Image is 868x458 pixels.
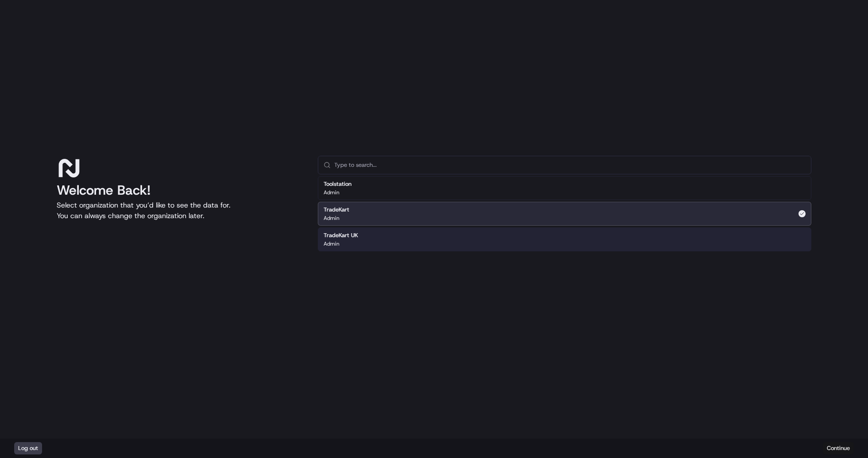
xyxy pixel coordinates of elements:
[324,215,339,222] p: Admin
[324,206,349,214] h2: TradeKart
[823,442,854,454] button: Continue
[318,174,811,253] div: Suggestions
[324,189,339,196] p: Admin
[334,156,806,174] input: Type to search...
[57,182,304,198] h1: Welcome Back!
[14,442,42,454] button: Log out
[57,200,304,221] p: Select organization that you’d like to see the data for. You can always change the organization l...
[324,231,358,239] h2: TradeKart UK
[324,180,351,188] h2: Toolstation
[324,240,339,247] p: Admin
